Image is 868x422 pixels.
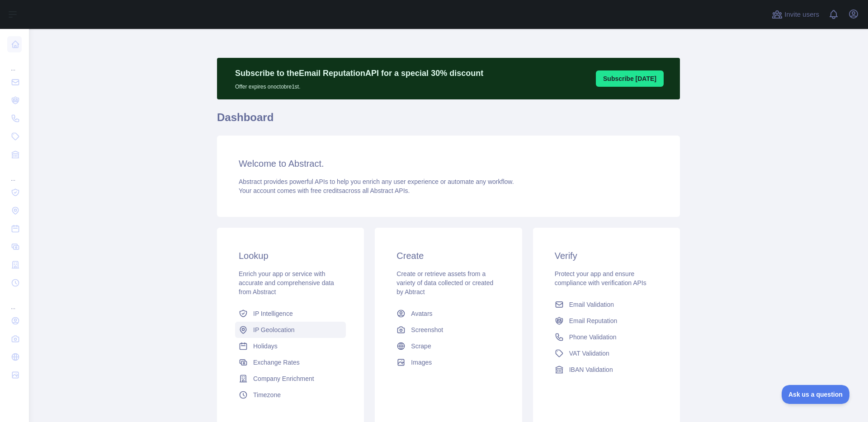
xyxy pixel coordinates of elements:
[235,387,346,403] a: Timezone
[311,187,342,194] span: free credits
[396,249,500,262] h3: Create
[239,157,658,170] h3: Welcome to Abstract.
[569,365,613,374] span: IBAN Validation
[239,249,342,262] h3: Lookup
[7,164,22,183] div: ...
[784,9,819,20] span: Invite users
[411,325,443,334] span: Screenshot
[235,305,346,322] a: IP Intelligence
[396,270,493,295] span: Create or retrieve assets from a variety of data collected or created by Abtract
[569,316,618,325] span: Email Reputation
[551,313,662,329] a: Email Reputation
[393,322,504,338] a: Screenshot
[253,374,314,383] span: Company Enrichment
[393,338,504,354] a: Scrape
[235,354,346,370] a: Exchange Rates
[569,300,614,309] span: Email Validation
[411,309,432,318] span: Avatars
[239,270,334,295] span: Enrich your app or service with accurate and comprehensive data from Abstract
[596,70,664,87] button: Subscribe [DATE]
[551,296,662,313] a: Email Validation
[770,7,821,22] button: Invite users
[393,305,504,322] a: Avatars
[235,370,346,387] a: Company Enrichment
[551,361,662,378] a: IBAN Validation
[253,342,278,351] span: Holidays
[253,390,281,399] span: Timezone
[239,187,410,194] span: Your account comes with across all Abstract APIs.
[411,358,432,367] span: Images
[235,67,483,80] p: Subscribe to the Email Reputation API for a special 30 % discount
[7,293,22,311] div: ...
[253,325,295,334] span: IP Geolocation
[235,322,346,338] a: IP Geolocation
[551,345,662,361] a: VAT Validation
[253,358,300,367] span: Exchange Rates
[235,80,483,90] p: Offer expires on octobre 1st.
[253,309,293,318] span: IP Intelligence
[782,385,850,404] iframe: Toggle Customer Support
[411,342,431,351] span: Scrape
[555,270,646,286] span: Protect your app and ensure compliance with verification APIs
[393,354,504,370] a: Images
[217,110,680,132] h1: Dashboard
[7,54,22,72] div: ...
[555,249,658,262] h3: Verify
[239,178,514,185] span: Abstract provides powerful APIs to help you enrich any user experience or automate any workflow.
[235,338,346,354] a: Holidays
[569,333,617,342] span: Phone Validation
[551,329,662,345] a: Phone Validation
[569,349,609,358] span: VAT Validation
